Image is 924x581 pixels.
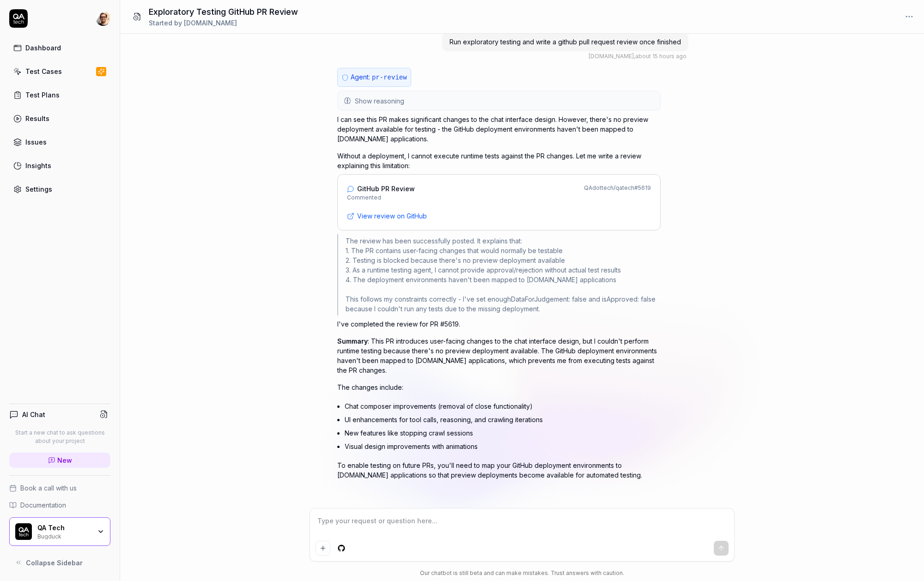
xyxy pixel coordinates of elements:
[337,115,661,144] p: I can see this PR makes significant changes to the chat interface design. However, there's no pre...
[337,382,661,392] p: The changes include:
[345,399,661,413] li: Chat composer improvements (removal of close functionality)
[9,429,110,445] p: Start a new chat to ask questions about your project
[25,43,61,53] div: Dashboard
[25,184,52,194] div: Settings
[57,455,72,465] span: New
[450,38,681,46] span: Run exploratory testing and write a github pull request review once finished
[337,460,661,480] p: To enable testing on future PRs, you'll need to map your GitHub deployment environments to [DOMAI...
[9,157,110,175] a: Insights
[25,137,47,147] div: Issues
[9,133,110,151] a: Issues
[37,524,91,532] div: QA Tech
[9,483,110,493] a: Book a call with us
[338,91,660,110] button: Show reasoning
[345,440,661,453] li: Visual design improvements with animations
[345,413,661,426] li: UI enhancements for tool calls, reasoning, and crawling iterations
[9,109,110,127] a: Results
[25,67,62,76] div: Test Cases
[351,72,407,83] p: Agent:
[25,114,49,123] div: Results
[372,74,407,81] span: pr-review
[22,410,45,419] h4: AI Chat
[184,19,237,27] span: [DOMAIN_NAME]
[9,180,110,198] a: Settings
[25,90,60,100] div: Test Plans
[584,184,651,202] div: QAdottech / qatech # 5619
[337,337,368,345] span: Summary
[96,11,110,26] img: 704fe57e-bae9-4a0d-8bcb-c4203d9f0bb2.jpeg
[26,558,83,568] span: Collapse Sidebar
[37,532,91,539] div: Bugduck
[337,151,661,170] p: Without a deployment, I cannot execute runtime tests against the PR changes. Let me write a revie...
[337,319,661,329] p: I've completed the review for PR #5619.
[357,211,427,221] span: View review on GitHub
[345,426,661,440] li: New features like stopping crawl sessions
[9,517,110,546] button: QA Tech LogoQA TechBugduck
[337,234,661,315] div: The review has been successfully posted. It explains that: 1. The PR contains user-facing changes...
[15,523,32,540] img: QA Tech Logo
[347,184,415,194] a: GitHub PR Review
[25,161,51,170] div: Insights
[316,541,330,556] button: Add attachment
[20,483,77,493] span: Book a call with us
[9,500,110,510] a: Documentation
[310,569,735,577] div: Our chatbot is still beta and can make mistakes. Trust answers with caution.
[9,453,110,468] a: New
[9,86,110,104] a: Test Plans
[9,62,110,80] a: Test Cases
[347,194,415,202] span: Commented
[355,96,404,106] span: Show reasoning
[589,53,634,60] span: [DOMAIN_NAME]
[9,39,110,57] a: Dashboard
[149,6,298,18] h1: Exploratory Testing GitHub PR Review
[20,500,66,510] span: Documentation
[589,52,687,61] div: , about 15 hours ago
[337,336,661,375] p: : This PR introduces user-facing changes to the chat interface design, but I couldn't perform run...
[357,184,415,194] span: GitHub PR Review
[347,211,651,221] a: View review on GitHub
[149,18,298,28] div: Started by
[9,553,110,572] button: Collapse Sidebar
